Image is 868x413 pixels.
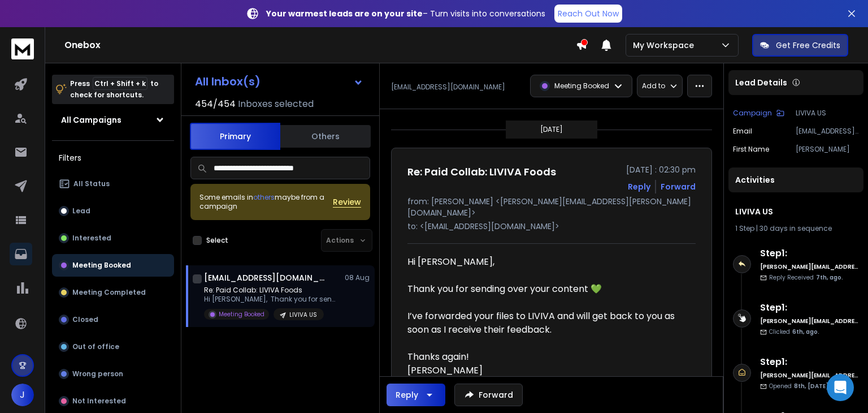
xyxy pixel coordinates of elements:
[345,273,370,282] p: 08 Aug
[333,196,361,208] button: Review
[796,145,859,154] p: [PERSON_NAME]
[735,77,787,88] p: Lead Details
[52,109,174,131] button: All Campaigns
[760,317,859,325] h6: [PERSON_NAME][EMAIL_ADDRESS][PERSON_NAME][DOMAIN_NAME]
[387,384,445,406] button: Reply
[52,173,174,195] button: All Status
[253,192,275,202] span: others
[735,224,857,233] div: |
[407,350,687,377] div: Thanks again! [PERSON_NAME]
[558,8,619,19] p: Reach Out Now
[52,390,174,412] button: Not Interested
[280,124,371,149] button: Others
[72,369,123,378] p: Wrong person
[72,397,126,406] p: Not Interested
[554,5,622,23] a: Reach Out Now
[204,286,340,295] p: Re: Paid Collab: LIVIVA Foods
[407,296,687,337] div: I’ve forwarded your files to LIVIVA and will get back to you as soon as I receive their feedback.
[72,315,98,324] p: Closed
[72,261,131,270] p: Meeting Booked
[792,328,819,336] span: 6th, ago.
[72,342,119,351] p: Out of office
[816,273,843,282] span: 7th, ago.
[407,255,687,269] div: Hi [PERSON_NAME],
[204,272,328,283] h1: [EMAIL_ADDRESS][DOMAIN_NAME]
[70,78,158,101] p: Press to check for shortcuts.
[735,223,754,233] span: 1 Step
[11,38,34,59] img: logo
[52,281,174,304] button: Meeting Completed
[554,81,609,91] p: Meeting Booked
[199,193,333,211] div: Some emails in maybe from a campaign
[52,150,174,166] h3: Filters
[396,389,418,401] div: Reply
[733,109,784,118] button: Campaign
[760,371,859,380] h6: [PERSON_NAME][EMAIL_ADDRESS][PERSON_NAME][DOMAIN_NAME]
[93,77,147,90] span: Ctrl + Shift + k
[61,114,121,126] h1: All Campaigns
[219,310,264,319] p: Meeting Booked
[769,382,830,390] p: Opened
[769,273,843,282] p: Reply Received
[206,236,228,245] label: Select
[52,308,174,331] button: Closed
[760,301,859,315] h6: Step 1 :
[195,97,236,111] span: 454 / 454
[628,181,650,192] button: Reply
[760,247,859,260] h6: Step 1 :
[407,221,696,232] p: to: <[EMAIL_ADDRESS][DOMAIN_NAME]>
[195,76,261,87] h1: All Inbox(s)
[52,335,174,358] button: Out of office
[391,83,505,92] p: [EMAIL_ADDRESS][DOMAIN_NAME]
[827,374,854,401] div: Open Intercom Messenger
[633,40,698,51] p: My Workspace
[752,34,848,57] button: Get Free Credits
[759,223,832,233] span: 30 days in sequence
[407,164,556,180] h1: Re: Paid Collab: LIVIVA Foods
[540,125,563,134] p: [DATE]
[52,363,174,385] button: Wrong person
[776,40,840,51] p: Get Free Credits
[72,288,146,297] p: Meeting Completed
[661,181,696,192] div: Forward
[728,167,863,192] div: Activities
[796,127,859,136] p: [EMAIL_ADDRESS][DOMAIN_NAME]
[11,384,34,406] button: J
[794,382,830,390] span: 8th, [DATE].
[266,8,545,19] p: – Turn visits into conversations
[626,164,696,175] p: [DATE] : 02:30 pm
[769,328,819,336] p: Clicked
[238,97,314,111] h3: Inboxes selected
[733,127,752,136] p: Email
[73,179,110,188] p: All Status
[733,145,769,154] p: First Name
[760,263,859,271] h6: [PERSON_NAME][EMAIL_ADDRESS][PERSON_NAME][DOMAIN_NAME]
[454,384,523,406] button: Forward
[186,70,372,93] button: All Inbox(s)
[190,123,280,150] button: Primary
[64,38,576,52] h1: Onebox
[72,234,111,243] p: Interested
[796,109,859,118] p: LIVIVA US
[52,227,174,249] button: Interested
[407,196,696,218] p: from: [PERSON_NAME] <[PERSON_NAME][EMAIL_ADDRESS][PERSON_NAME][DOMAIN_NAME]>
[735,206,857,217] h1: LIVIVA US
[266,8,423,19] strong: Your warmest leads are on your site
[52,254,174,277] button: Meeting Booked
[289,311,317,319] p: LIVIVA US
[204,295,340,304] p: Hi [PERSON_NAME], Thank you for sending
[760,355,859,369] h6: Step 1 :
[52,200,174,222] button: Lead
[72,206,90,216] p: Lead
[642,81,665,91] p: Add to
[733,109,772,118] p: Campaign
[407,282,687,296] div: Thank you for sending over your content 💚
